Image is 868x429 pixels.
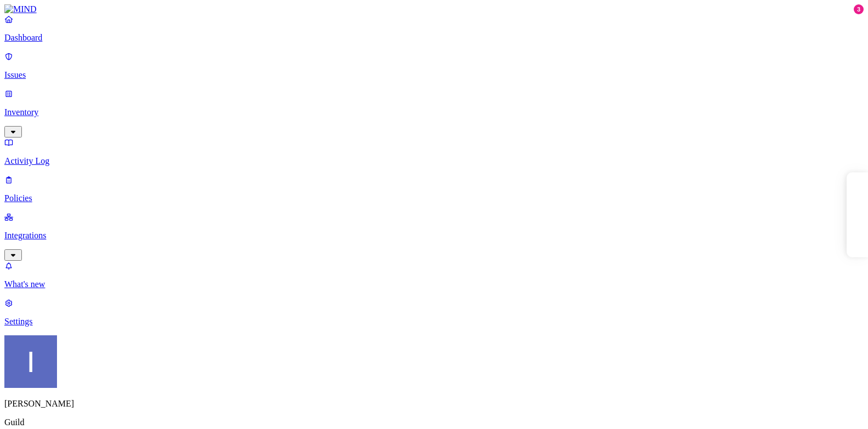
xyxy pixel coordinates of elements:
a: Settings [4,298,864,327]
img: Itai Schwartz [4,335,57,388]
a: Inventory [4,89,864,136]
p: Guild [4,417,864,427]
p: [PERSON_NAME] [4,399,864,409]
p: Settings [4,317,864,327]
a: What's new [4,261,864,289]
a: Integrations [4,212,864,259]
div: 3 [854,4,864,14]
img: MIND [4,4,37,14]
p: Inventory [4,107,864,117]
a: MIND [4,4,864,14]
p: Dashboard [4,33,864,43]
a: Policies [4,175,864,203]
a: Dashboard [4,14,864,43]
a: Activity Log [4,138,864,166]
p: Activity Log [4,156,864,166]
p: Policies [4,193,864,203]
p: Issues [4,70,864,80]
p: What's new [4,279,864,289]
a: Issues [4,52,864,80]
p: Integrations [4,231,864,241]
